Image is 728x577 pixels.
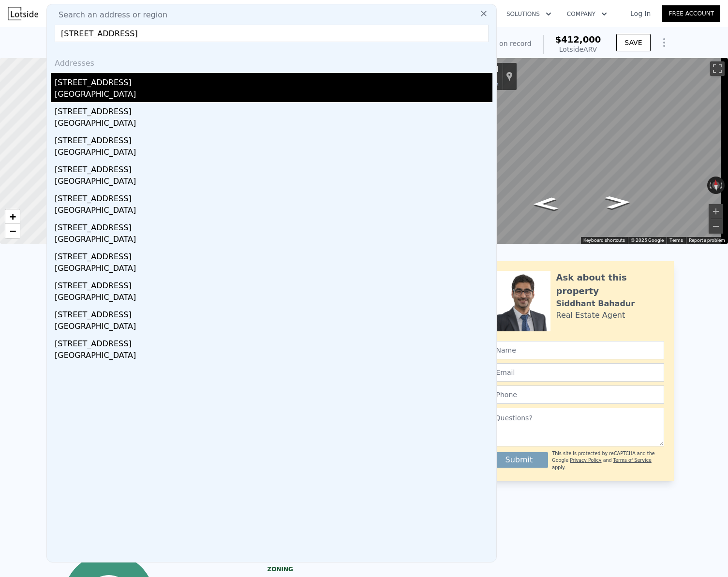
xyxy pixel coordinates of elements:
[619,9,662,18] a: Log In
[689,237,725,243] a: Report a problem
[662,5,720,22] a: Free Account
[556,310,625,321] div: Real Estate Agent
[55,89,492,102] div: [GEOGRAPHIC_DATA]
[654,33,674,52] button: Show Options
[631,237,664,243] span: © 2025 Google
[5,224,20,238] a: Zoom out
[490,341,664,359] input: Name
[570,458,601,463] a: Privacy Policy
[55,263,492,276] div: [GEOGRAPHIC_DATA]
[443,58,728,244] div: Map
[669,237,683,243] a: Terms
[51,9,167,21] span: Search an address or region
[490,452,549,468] button: Submit
[10,225,16,237] span: −
[55,247,492,263] div: [STREET_ADDRESS]
[55,176,492,189] div: [GEOGRAPHIC_DATA]
[55,189,492,205] div: [STREET_ADDRESS]
[55,147,492,160] div: [GEOGRAPHIC_DATA]
[616,34,650,51] button: SAVE
[267,565,461,573] div: Zoning
[5,209,20,224] a: Zoom in
[55,334,492,350] div: [STREET_ADDRESS]
[55,131,492,147] div: [STREET_ADDRESS]
[55,276,492,292] div: [STREET_ADDRESS]
[55,160,492,176] div: [STREET_ADDRESS]
[583,237,625,244] button: Keyboard shortcuts
[8,7,38,20] img: Lotside
[720,177,725,194] button: Rotate clockwise
[555,44,601,54] div: Lotside ARV
[556,298,635,310] div: Siddhant Bahadur
[490,385,664,404] input: Phone
[556,271,664,298] div: Ask about this property
[709,219,723,234] button: Zoom out
[707,177,713,194] button: Rotate counterclockwise
[559,5,615,23] button: Company
[499,5,559,23] button: Solutions
[10,210,16,222] span: +
[51,50,492,73] div: Addresses
[55,292,492,305] div: [GEOGRAPHIC_DATA]
[55,350,492,363] div: [GEOGRAPHIC_DATA]
[55,321,492,334] div: [GEOGRAPHIC_DATA]
[710,61,725,76] button: Toggle fullscreen view
[613,458,652,463] a: Terms of Service
[55,205,492,218] div: [GEOGRAPHIC_DATA]
[555,34,601,44] span: $412,000
[594,192,642,212] path: Go East, E 63rd St
[55,73,492,89] div: [STREET_ADDRESS]
[55,234,492,247] div: [GEOGRAPHIC_DATA]
[712,176,720,194] button: Reset the view
[55,102,492,118] div: [STREET_ADDRESS]
[55,25,489,42] input: Enter an address, city, region, neighborhood or zip code
[55,118,492,131] div: [GEOGRAPHIC_DATA]
[55,305,492,321] div: [STREET_ADDRESS]
[552,450,664,471] div: This site is protected by reCAPTCHA and the Google and apply.
[443,58,728,244] div: Street View
[490,363,664,382] input: Email
[709,204,723,219] button: Zoom in
[506,71,513,82] a: Show location on map
[55,218,492,234] div: [STREET_ADDRESS]
[522,194,569,214] path: Go West, E 63rd St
